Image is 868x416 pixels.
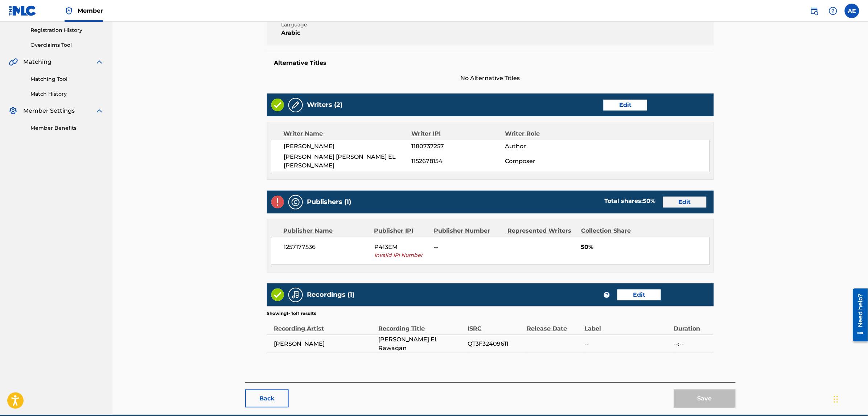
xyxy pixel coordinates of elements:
[527,317,581,333] div: Release Date
[411,157,505,166] span: 1152678154
[9,5,37,16] img: MLC Logo
[291,291,300,299] img: Recordings
[505,129,591,138] div: Writer Role
[281,29,388,37] span: Arabic
[30,41,104,49] a: Overclaims Tool
[307,198,351,206] h5: Publishers (1)
[832,381,868,416] iframe: Chat Widget
[604,100,647,111] a: Edit
[674,317,710,333] div: Duration
[374,251,429,259] span: Invalid IPI Number
[307,291,355,299] h5: Recordings (1)
[826,4,840,18] div: Help
[23,58,52,66] span: Matching
[274,317,375,333] div: Recording Artist
[274,59,707,67] h5: Alternative Titles
[374,226,429,235] div: Publisher IPI
[411,142,505,151] span: 1180737257
[848,286,868,344] iframe: Resource Center
[23,107,75,115] span: Member Settings
[605,197,656,205] div: Total shares:
[9,58,18,66] img: Matching
[267,310,316,317] p: Showing 1 - 1 of 1 results
[810,7,819,15] img: search
[30,124,104,132] a: Member Benefits
[617,290,661,300] a: Edit
[271,99,284,111] img: Valid
[507,226,576,235] div: Represented Writers
[284,226,369,235] div: Publisher Name
[307,101,343,109] h5: Writers (2)
[374,243,429,251] span: P413EM
[674,340,710,348] span: --:--
[30,75,104,83] a: Matching Tool
[271,288,284,301] img: Valid
[411,129,505,138] div: Writer IPI
[284,153,412,170] span: [PERSON_NAME] [PERSON_NAME] EL [PERSON_NAME]
[468,340,523,348] span: QT3F32409611
[379,335,464,353] span: [PERSON_NAME] El Rawaqan
[281,21,388,29] span: Language
[581,243,709,251] span: 50%
[379,317,464,333] div: Recording Title
[291,198,300,207] img: Publishers
[468,317,523,333] div: ISRC
[834,388,838,410] div: Drag
[581,226,645,235] div: Collection Share
[585,317,670,333] div: Label
[78,7,103,15] span: Member
[284,243,369,251] span: 1257177536
[663,197,707,208] a: Edit
[271,196,284,208] img: Invalid
[95,107,104,115] img: expand
[284,142,412,151] span: [PERSON_NAME]
[30,90,104,98] a: Match History
[807,4,822,18] a: Public Search
[505,157,590,166] span: Composer
[434,226,502,235] div: Publisher Number
[505,142,590,151] span: Author
[30,26,104,34] a: Registration History
[9,107,17,115] img: Member Settings
[643,197,656,204] span: 50 %
[65,7,73,15] img: Top Rightsholder
[604,292,610,298] span: ?
[245,390,289,408] button: Back
[829,7,838,15] img: help
[95,58,104,66] img: expand
[267,74,714,83] span: No Alternative Titles
[585,340,670,348] span: --
[291,101,300,109] img: Writers
[845,4,859,18] div: User Menu
[274,340,375,348] span: [PERSON_NAME]
[284,129,412,138] div: Writer Name
[434,243,502,251] span: --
